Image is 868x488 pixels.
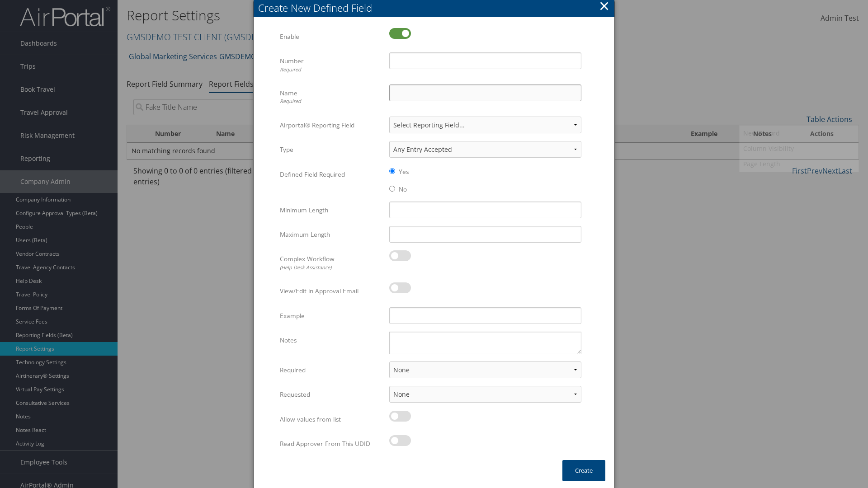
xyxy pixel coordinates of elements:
[740,156,859,172] a: Page Length
[280,52,382,77] label: Number
[399,167,409,176] label: Yes
[280,166,382,183] label: Defined Field Required
[280,435,382,452] label: Read Approver From This UDID
[280,411,382,428] label: Allow values from list
[280,98,382,105] div: Required
[280,66,382,74] div: Required
[280,117,382,134] label: Airportal® Reporting Field
[740,141,859,156] a: Column Visibility
[280,250,382,275] label: Complex Workflow
[280,141,382,158] label: Type
[399,185,407,194] label: No
[280,226,382,243] label: Maximum Length
[280,361,382,379] label: Required
[280,84,382,109] label: Name
[280,332,382,349] label: Notes
[280,264,382,272] div: (Help Desk Assistance)
[740,126,859,141] a: New Record
[562,460,605,481] button: Create
[280,282,382,300] label: View/Edit in Approval Email
[280,202,382,219] label: Minimum Length
[280,307,382,324] label: Example
[280,28,382,45] label: Enable
[280,386,382,403] label: Requested
[258,1,614,15] div: Create New Defined Field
